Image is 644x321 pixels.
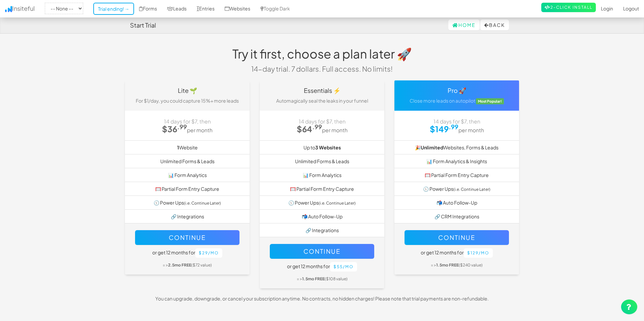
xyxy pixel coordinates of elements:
li: 🥅 Partial Form Entry Capture [260,182,384,196]
span: 14 days for $7, then [299,118,346,124]
button: $129/mo [464,248,493,258]
small: = > ($108 value) [297,276,348,281]
img: icon.png [5,6,12,12]
small: per month [187,127,213,133]
h5: or get 12 months for [135,248,239,258]
h4: Essentials ⚡ [265,87,379,94]
span: 14 days for $7, then [164,118,211,124]
li: 📊 Form Analytics & Insights [394,154,519,168]
small: (i.e. Continue Later) [319,201,356,206]
li: 🔗 CRM Integrations [394,209,519,223]
h4: Lite 🌱 [130,87,245,94]
p: For $1/day, you could capture 15%+ more leads [130,97,245,104]
button: Continue [135,230,239,245]
li: 📊 Form Analytics [125,168,250,182]
li: Unlimited Forms & Leads [260,154,384,168]
a: Trial ending! → [93,3,134,15]
li: Unlimited Forms & Leads [125,154,250,168]
strong: $149 [430,124,458,134]
a: Home [448,20,480,30]
span: Close more leads on autopilot [410,98,475,104]
strong: Unlimited [421,144,443,150]
strong: $36 [162,124,187,134]
small: per month [458,127,484,133]
li: 🔗 Integrations [260,223,384,237]
b: 1.5mo FREE [302,276,325,281]
li: 🥅 Partial Form Entry Capture [394,168,519,182]
li: 🔗 Integrations [125,209,250,223]
button: Continue [405,230,509,245]
h4: Start Trial [130,22,156,29]
b: 1.5mo FREE [436,262,459,267]
p: Automagically seal the leaks in your funnel [265,97,379,104]
h1: Try it first, choose a plan later 🚀 [192,47,452,61]
h4: Pro 🚀 [399,87,514,94]
h5: or get 12 months for [405,248,509,258]
small: = > ($240 value) [431,262,483,267]
button: Back [480,20,509,30]
sup: .99 [177,123,187,131]
li: 🥅 Partial Form Entry Capture [125,182,250,196]
button: Continue [270,244,374,259]
small: (i.e. Continue Later) [453,187,490,192]
li: 🕥 Power Ups [394,182,519,196]
li: 📬 Auto Follow-Up [394,195,519,210]
p: You can upgrade, downgrade, or cancel your subscription anytime. No contracts, no hidden charges!... [120,295,524,302]
li: 🕥 Power Ups [125,195,250,210]
h5: or get 12 months for [270,262,374,272]
span: Most Popular! [476,98,504,104]
li: Website [125,140,250,154]
li: 📬 Auto Follow-Up [260,209,384,223]
li: 🕥 Power Ups [260,195,384,210]
li: 📊 Form Analytics [260,168,384,182]
sup: .99 [449,123,458,131]
small: per month [322,127,348,133]
a: 2-Click Install [541,3,596,12]
li: Up to [260,140,384,154]
p: 14-day trial. 7 dollars. Full access. No limits! [192,64,452,74]
sup: .99 [312,123,322,131]
button: $55/mo [330,262,357,272]
b: 3 Websites [315,144,341,150]
strong: $64 [297,124,322,134]
li: 🎉 Websites, Forms & Leads [394,140,519,154]
span: 14 days for $7, then [433,118,480,124]
button: $29/mo [195,248,222,258]
b: 1 [177,144,179,150]
b: 2.5mo FREE [168,262,191,267]
small: = > ($72 value) [163,262,212,267]
small: (i.e. Continue Later) [184,201,221,206]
